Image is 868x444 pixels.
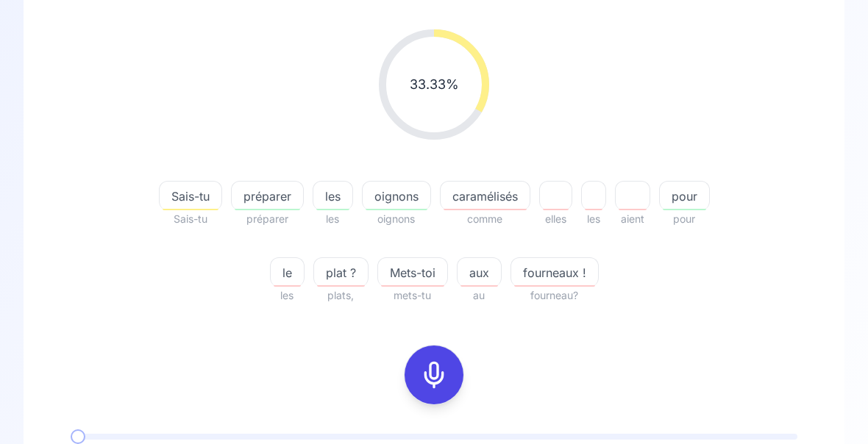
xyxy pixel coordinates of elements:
[660,187,709,205] span: pour
[659,181,710,210] button: pour
[457,257,502,287] button: aux
[457,287,502,304] span: au
[313,257,369,287] button: plat ?
[231,210,304,228] span: préparer
[377,287,448,304] span: mets-tu
[511,264,598,282] span: fourneaux !
[581,210,606,228] span: les
[313,287,369,304] span: plats,
[160,187,221,205] span: Sais-tu
[377,257,448,287] button: Mets-toi
[511,257,599,287] button: fourneaux !
[363,187,430,205] span: oignons
[441,187,530,205] span: caramélisés
[231,181,304,210] button: préparer
[511,287,599,304] span: fourneau?
[271,264,304,282] span: le
[270,257,305,287] button: le
[362,210,431,228] span: oignons
[458,264,501,282] span: aux
[440,181,530,210] button: caramélisés
[159,210,222,228] span: Sais-tu
[378,264,447,282] span: Mets-toi
[159,181,222,210] button: Sais-tu
[410,74,459,95] span: 33.33 %
[270,287,305,304] span: les
[313,181,353,210] button: les
[440,210,530,228] span: comme
[659,210,710,228] span: pour
[362,181,431,210] button: oignons
[314,264,368,282] span: plat ?
[313,187,352,205] span: les
[232,187,303,205] span: préparer
[615,210,650,228] span: aient
[539,210,572,228] span: elles
[313,210,353,228] span: les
